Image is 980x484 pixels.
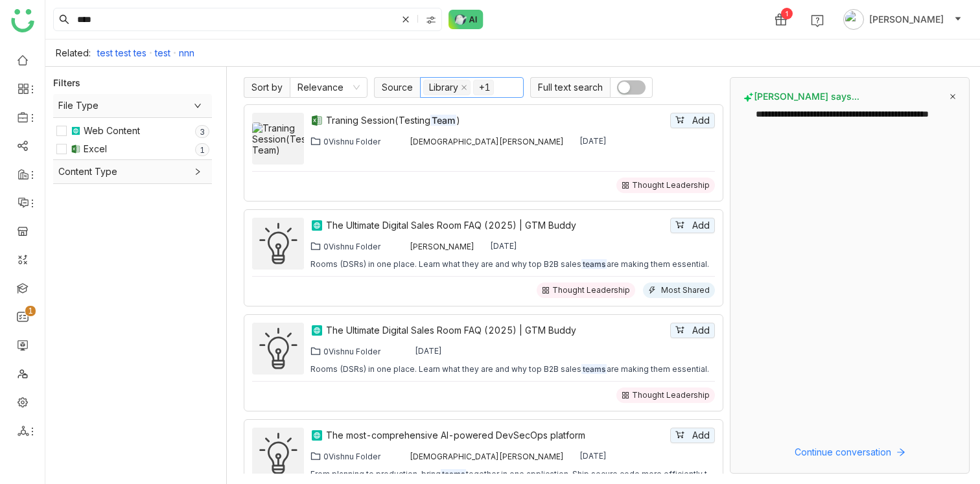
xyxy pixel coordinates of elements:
img: help.svg [811,14,824,27]
nz-badge-sup: 1 [195,143,209,156]
nz-select-item: + 1 ... [473,80,494,95]
div: Rooms (DSRs) in one place. Learn what they are and why top B2B sales are making them essential. [310,364,709,375]
button: Add [670,218,715,233]
div: Excel [84,142,107,156]
em: teams [581,259,607,269]
button: Add [670,428,715,443]
div: [DEMOGRAPHIC_DATA][PERSON_NAME] [410,452,564,461]
img: buddy-says [743,92,754,102]
div: Thought Leadership [552,285,630,295]
span: Content Type [58,165,207,179]
div: Rooms (DSRs) in one place. Learn what they are and why top B2B sales are making them essential. [310,259,709,270]
span: [PERSON_NAME] says... [743,91,859,102]
div: Traning Session(Testing ) [326,113,668,128]
nz-badge-sup: 1 [25,306,36,316]
a: nnn [179,47,194,58]
div: 1 [781,8,793,19]
div: From planning to production, bring together in one application. Ship secure code more efficiently... [310,469,715,479]
img: article.svg [310,219,323,232]
span: Sort by [244,77,290,98]
div: Web Content [84,124,140,138]
div: Library [429,80,458,95]
div: 0Vishnu Folder [323,347,380,356]
div: Related: [56,47,91,58]
div: 0Vishnu Folder [323,452,380,461]
img: xlsx.svg [310,114,323,127]
img: 684a9b06de261c4b36a3cf65 [396,451,406,461]
img: xlsx.svg [71,144,81,154]
a: The Ultimate Digital Sales Room FAQ (2025) | GTM Buddy [326,323,668,338]
img: article.svg [71,126,81,136]
img: avatar [843,9,864,30]
a: The most-comprehensive AI-powered DevSecOps platform [326,428,668,443]
p: 1 [200,144,205,157]
em: Team [430,115,456,126]
span: Add [692,218,710,233]
button: Add [670,323,715,338]
img: 684a9b3fde261c4b36a3d19f [396,241,406,251]
span: File Type [58,98,207,113]
div: [DATE] [490,241,517,251]
nz-select-item: Relevance [297,78,360,97]
img: article.svg [310,324,323,337]
a: test [155,47,170,58]
span: Add [692,113,710,128]
div: [DATE] [415,346,442,356]
img: The Ultimate Digital Sales Room FAQ (2025) | GTM Buddy [252,218,304,270]
span: Add [692,323,710,338]
span: Continue conversation [795,445,891,459]
span: Full text search [530,77,610,98]
div: Filters [53,76,80,89]
p: 1 [28,305,33,317]
a: test test tes [97,47,146,58]
a: Traning Session(TestingTeam) [326,113,668,128]
span: Add [692,428,710,443]
span: [PERSON_NAME] [869,12,944,27]
div: [DATE] [579,451,607,461]
button: Add [670,113,715,128]
img: 684a9b06de261c4b36a3cf65 [396,136,406,146]
img: article.svg [310,429,323,442]
div: Thought Leadership [632,390,710,400]
p: 3 [200,126,205,139]
div: Content Type [53,160,212,183]
div: File Type [53,94,212,117]
div: [DEMOGRAPHIC_DATA][PERSON_NAME] [410,137,564,146]
img: ask-buddy-normal.svg [449,10,484,29]
div: Most Shared [661,285,710,295]
em: teams [441,469,466,479]
a: The Ultimate Digital Sales Room FAQ (2025) | GTM Buddy [326,218,668,233]
button: [PERSON_NAME] [841,9,964,30]
div: 0Vishnu Folder [323,137,380,146]
img: logo [11,9,34,32]
nz-select-item: Library [423,80,471,95]
button: Continue conversation [743,444,956,460]
div: [DATE] [579,136,607,146]
div: 0Vishnu Folder [323,242,380,251]
img: Traning Session(Testing Team) [252,122,304,156]
em: teams [581,364,607,374]
img: The most-comprehensive AI-powered DevSecOps platform [252,428,304,479]
img: The Ultimate Digital Sales Room FAQ (2025) | GTM Buddy [252,323,304,375]
div: [PERSON_NAME] [410,242,474,251]
img: search-type.svg [426,15,436,25]
span: Source [374,77,420,98]
div: Thought Leadership [632,180,710,190]
nz-badge-sup: 3 [195,125,209,138]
